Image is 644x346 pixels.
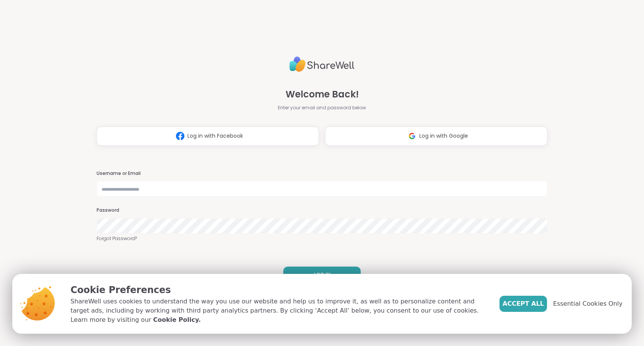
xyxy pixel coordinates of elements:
[71,283,487,297] p: Cookie Preferences
[325,127,547,146] button: Log in with Google
[405,129,419,143] img: ShareWell Logomark
[71,297,487,325] p: ShareWell uses cookies to understand the way you use our website and help us to improve it, as we...
[553,299,623,308] span: Essential Cookies Only
[419,132,468,140] span: Log in with Google
[286,87,359,101] span: Welcome Back!
[283,267,361,283] button: LOG IN
[97,207,547,214] h3: Password
[289,53,355,75] img: ShareWell Logo
[314,271,330,278] span: LOG IN
[503,299,544,308] span: Accept All
[278,104,366,111] span: Enter your email and password below
[97,235,547,242] a: Forgot Password?
[97,127,319,146] button: Log in with Facebook
[97,170,547,177] h3: Username or Email
[173,129,187,143] img: ShareWell Logomark
[153,315,200,325] a: Cookie Policy.
[499,296,547,312] button: Accept All
[187,132,243,140] span: Log in with Facebook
